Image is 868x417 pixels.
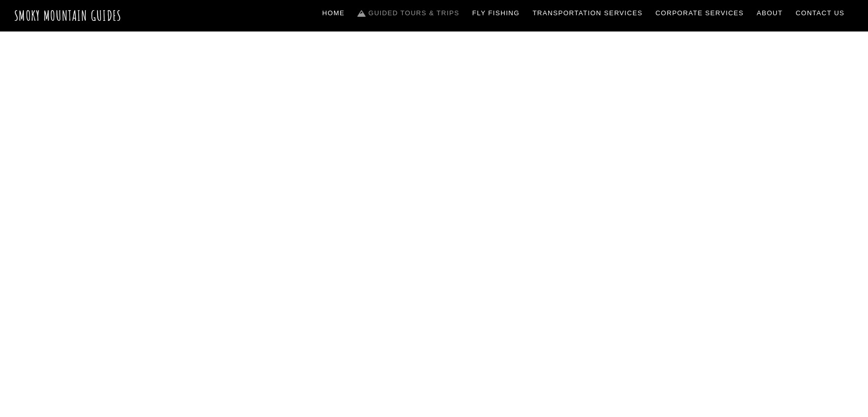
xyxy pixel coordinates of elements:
a: Smoky Mountain Guides [14,7,122,24]
a: Corporate Services [652,3,748,24]
span: Guided Trips & Tours [307,184,561,225]
a: Fly Fishing [469,3,524,24]
a: Transportation Services [528,3,646,24]
a: Guided Tours & Trips [354,3,463,24]
a: About [753,3,787,24]
a: Contact Us [792,3,849,24]
a: Home [318,3,349,24]
h1: The ONLY one-stop, full Service Guide Company for the Gatlinburg and [GEOGRAPHIC_DATA] side of th... [205,241,663,397]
